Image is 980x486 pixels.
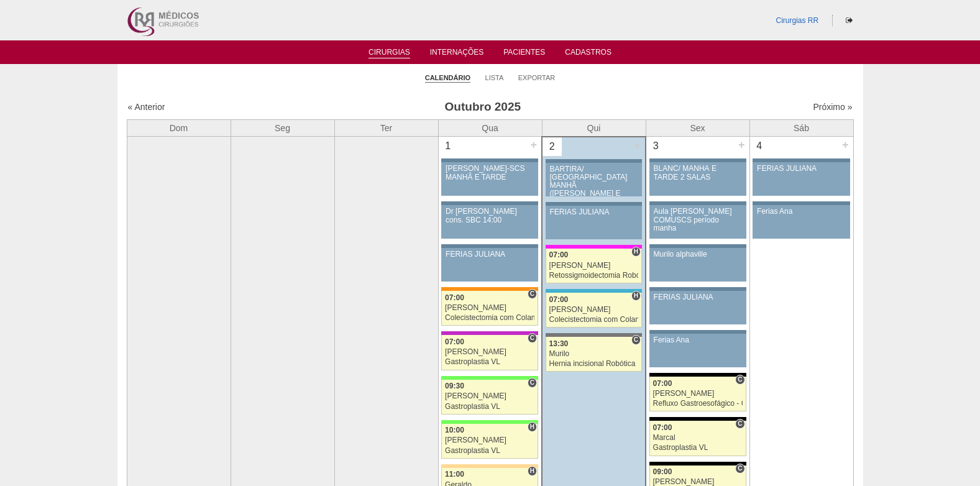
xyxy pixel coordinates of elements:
div: Key: Brasil [441,420,538,424]
a: [PERSON_NAME]-SCS MANHÃ E TARDE [441,162,538,196]
span: Hospital [528,466,537,476]
div: [PERSON_NAME] [445,436,534,444]
i: Sair [846,17,853,24]
span: 07:00 [653,423,672,432]
div: 1 [439,137,458,155]
span: Hospital [528,422,537,432]
div: [PERSON_NAME] [549,306,639,314]
a: FERIAS JULIANA [753,162,849,196]
div: 2 [543,137,562,156]
span: 07:00 [549,250,569,259]
div: [PERSON_NAME] [445,348,534,356]
div: BLANC/ MANHÃ E TARDE 2 SALAS [654,165,742,181]
h3: Outubro 2025 [301,98,664,116]
div: Key: Maria Braido [441,331,538,335]
div: FERIAS JULIANA [654,293,742,301]
div: Refluxo Gastroesofágico - Cirurgia VL [653,400,743,408]
div: FERIAS JULIANA [550,208,638,216]
a: Calendário [425,73,470,83]
a: Ferias Ana [649,334,746,367]
th: Sex [646,119,749,137]
div: Key: Neomater [546,289,642,293]
th: Seg [231,119,334,137]
span: 09:00 [653,467,672,476]
div: Key: Blanc [649,373,746,377]
th: Sáb [749,119,853,137]
div: 3 [646,137,666,155]
a: FERIAS JULIANA [441,248,538,282]
a: C 07:00 [PERSON_NAME] Gastroplastia VL [441,335,538,370]
div: [PERSON_NAME] [549,262,639,270]
div: Key: Aviso [546,202,642,206]
a: Exportar [518,73,556,82]
a: FERIAS JULIANA [649,291,746,324]
span: Hospital [631,291,641,301]
a: C 07:00 [PERSON_NAME] Refluxo Gastroesofágico - Cirurgia VL [649,377,746,411]
div: Key: Aviso [649,244,746,248]
div: Key: Pro Matre [546,245,642,249]
a: BARTIRA/ [GEOGRAPHIC_DATA] MANHÃ ([PERSON_NAME] E ANA)/ SANTA JOANA -TARDE [546,163,642,196]
span: Consultório [528,289,537,299]
div: Key: Aviso [649,287,746,291]
th: Qua [438,119,542,137]
div: Key: Aviso [753,201,849,205]
div: Key: Blanc [649,462,746,465]
div: Dr [PERSON_NAME] cons. SBC 14:00 [446,208,534,224]
a: H 07:00 [PERSON_NAME] Colecistectomia com Colangiografia VL [546,293,642,328]
div: Aula [PERSON_NAME] COMUSCS período manha [654,208,742,232]
span: 07:00 [445,337,464,346]
a: Aula [PERSON_NAME] COMUSCS período manha [649,205,746,239]
a: Murilo alphaville [649,248,746,282]
span: Consultório [735,375,744,385]
span: 07:00 [653,379,672,388]
div: Murilo [549,350,639,358]
th: Ter [334,119,438,137]
div: Key: Aviso [753,158,849,162]
div: Key: Brasil [441,376,538,380]
a: H 10:00 [PERSON_NAME] Gastroplastia VL [441,424,538,459]
div: Gastroplastia VL [445,447,534,455]
div: Gastroplastia VL [445,403,534,411]
span: 10:00 [445,426,464,434]
a: « Anterior [128,102,165,112]
a: Ferias Ana [753,205,849,239]
a: Próximo » [813,102,852,112]
a: Cirurgias RR [776,16,818,25]
span: Consultório [528,333,537,343]
div: Key: Aviso [441,244,538,248]
a: Internações [430,48,484,60]
div: [PERSON_NAME] [653,478,743,486]
span: 07:00 [549,295,569,304]
a: C 07:00 [PERSON_NAME] Colecistectomia com Colangiografia VL [441,291,538,326]
a: Pacientes [503,48,545,60]
a: C 09:30 [PERSON_NAME] Gastroplastia VL [441,380,538,415]
div: Key: São Luiz - SCS [441,287,538,291]
div: Ferias Ana [654,336,742,344]
div: [PERSON_NAME] [445,304,534,312]
div: Gastroplastia VL [445,358,534,366]
div: Key: Bartira [441,464,538,468]
div: Hernia incisional Robótica [549,360,639,368]
div: [PERSON_NAME]-SCS MANHÃ E TARDE [446,165,534,181]
div: 4 [750,137,769,155]
div: Key: Aviso [649,330,746,334]
div: BARTIRA/ [GEOGRAPHIC_DATA] MANHÃ ([PERSON_NAME] E ANA)/ SANTA JOANA -TARDE [550,165,638,214]
span: Hospital [631,247,641,257]
a: C 07:00 Marcal Gastroplastia VL [649,421,746,456]
th: Qui [542,119,646,137]
a: H 07:00 [PERSON_NAME] Retossigmoidectomia Robótica [546,249,642,283]
div: Key: Aviso [649,201,746,205]
div: Key: Santa Catarina [546,333,642,337]
div: + [840,137,851,153]
span: Consultório [631,335,641,345]
div: Marcal [653,434,743,442]
a: Lista [485,73,504,82]
div: Key: Blanc [649,417,746,421]
a: Cirurgias [369,48,410,58]
span: Consultório [735,464,744,474]
div: FERIAS JULIANA [446,250,534,259]
span: 09:30 [445,382,464,390]
div: [PERSON_NAME] [445,392,534,400]
div: Colecistectomia com Colangiografia VL [445,314,534,322]
div: Key: Aviso [441,201,538,205]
